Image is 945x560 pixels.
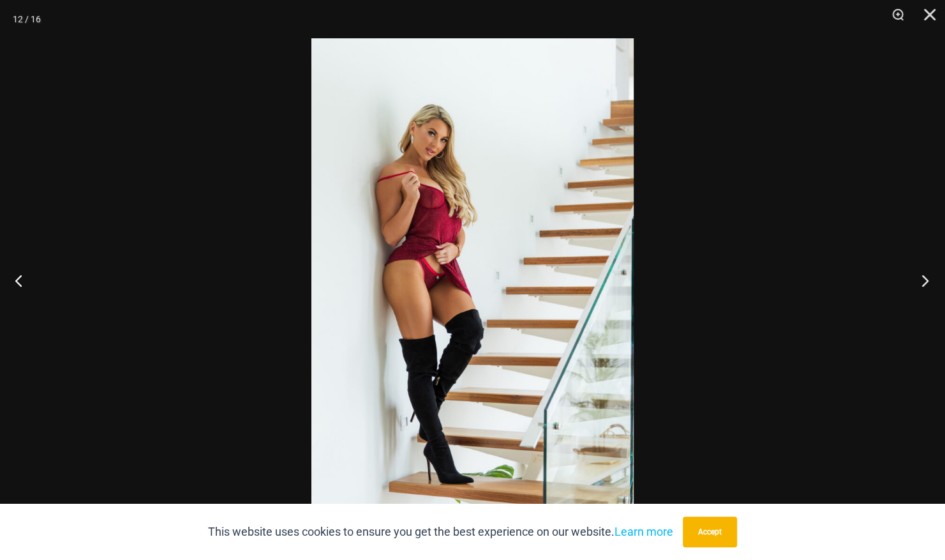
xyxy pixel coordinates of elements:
[614,525,673,538] a: Learn more
[897,248,945,312] button: Next
[311,38,634,522] img: Guilty Pleasures Red 1260 Slip 6045 Thong 04
[208,522,673,541] p: This website uses cookies to ensure you get the best experience on our website.
[13,10,41,29] div: 12 / 16
[683,517,737,547] button: Accept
